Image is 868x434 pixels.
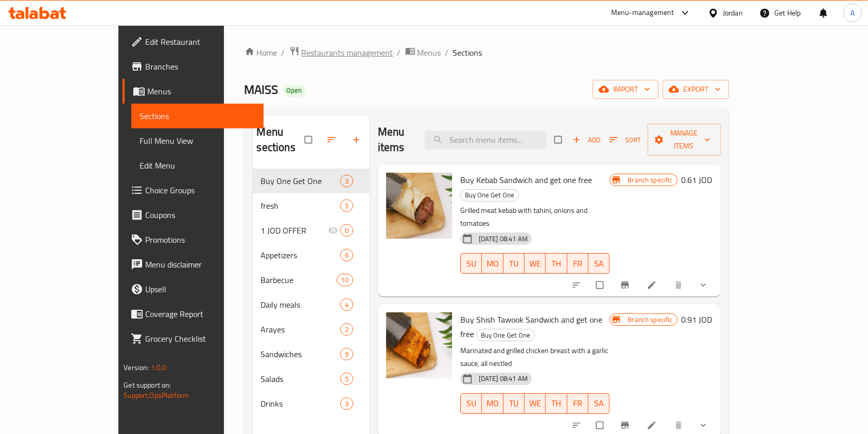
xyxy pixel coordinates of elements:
span: Select section [548,130,570,149]
button: Branch-specific-item [614,274,638,296]
span: Branch specific [623,175,676,185]
img: Buy Shish Tawook Sandwich and get one free [386,312,452,378]
span: Add [572,134,600,146]
a: Grocery Checklist [123,326,264,351]
span: Buy One Get One [477,329,534,341]
div: items [337,274,353,286]
div: items [340,298,353,311]
button: MO [482,253,503,274]
div: 1 JOD OFFER0 [253,218,370,243]
button: Sort [607,132,644,148]
a: Coverage Report [123,302,264,326]
span: A [850,7,855,19]
a: Upsell [123,277,264,302]
span: Daily meals [261,298,340,311]
div: Menu-management [611,7,674,19]
svg: Inactive section [328,225,338,236]
span: SA [593,396,605,411]
div: Barbecue [261,274,337,286]
h2: Menu items [378,124,412,155]
a: Menus [123,79,264,104]
div: Daily meals4 [253,292,370,317]
span: Edit Menu [140,159,255,172]
span: TU [508,396,520,411]
div: items [340,373,353,385]
div: Drinks3 [253,391,370,416]
span: [DATE] 08:41 AM [475,374,532,383]
h6: 0.91 JOD [682,312,713,327]
span: Select to update [590,275,612,295]
div: Buy One Get One [460,189,519,202]
div: items [340,397,353,410]
span: Sort sections [320,128,345,151]
span: Restaurants management [302,46,393,59]
span: Sections [453,46,482,59]
a: Menu disclaimer [123,252,264,277]
div: Sandwiches [261,348,340,360]
span: Arayes [261,323,340,336]
a: Menus [405,46,441,59]
span: Menus [147,85,255,97]
span: 5 [341,201,353,211]
div: Salads [261,373,340,385]
div: Buy One Get One3 [253,169,370,193]
span: 3 [341,399,353,409]
span: Get support on: [124,378,171,392]
span: 10 [337,275,353,285]
button: show more [692,274,717,296]
span: TH [550,396,563,411]
button: TU [504,253,525,274]
div: items [340,348,353,360]
a: Sections [131,104,264,128]
span: import [601,83,650,96]
a: Branches [123,54,264,79]
span: TU [508,256,520,271]
svg: Show Choices [698,280,708,290]
button: SA [588,253,610,274]
span: Drinks [261,397,340,410]
li: / [282,46,285,59]
button: import [593,80,658,99]
button: Manage items [648,124,721,156]
span: Buy Kebab Sandwich and get one free [460,172,592,188]
span: Grocery Checklist [145,332,255,345]
span: fresh [261,199,340,212]
span: 5 [341,374,353,384]
div: items [340,199,353,212]
span: SA [593,256,605,271]
a: Support.OpsPlatform [124,389,189,402]
img: Buy Kebab Sandwich and get one free [386,173,452,239]
button: SU [460,253,482,274]
span: Promotions [145,233,255,246]
a: Edit Restaurant [123,29,264,54]
button: FR [567,393,588,414]
span: Buy One Get One [461,189,518,201]
span: Coupons [145,209,255,221]
span: 0 [341,226,353,236]
span: Menus [418,46,441,59]
span: 2 [341,325,353,335]
button: MO [482,393,503,414]
p: Grilled meat kebab with tahini, onions and tomatoes [460,204,610,230]
a: Restaurants management [289,46,393,59]
span: 1.0.0 [151,361,167,374]
button: sort-choices [565,274,590,296]
span: Branch specific [623,315,676,325]
span: 9 [341,349,353,359]
h2: Menu sections [257,124,305,155]
a: Edit menu item [647,280,659,290]
div: Arayes2 [253,317,370,342]
div: Sandwiches9 [253,342,370,366]
span: Add item [570,132,603,148]
a: Coupons [123,203,264,227]
span: MO [486,256,499,271]
div: items [340,224,353,237]
button: FR [567,253,588,274]
span: Buy One Get One [261,175,340,187]
button: SU [460,393,482,414]
span: 6 [341,251,353,260]
div: items [340,323,353,336]
span: Upsell [145,283,255,295]
p: Marinated and grilled chicken breast with a garlic sauce, all nestled [460,344,610,370]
